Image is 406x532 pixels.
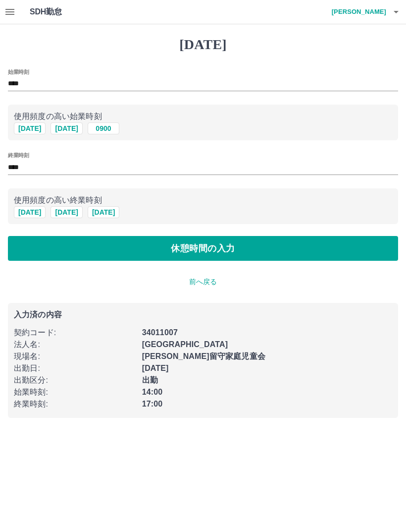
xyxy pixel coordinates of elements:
button: 0900 [88,122,119,134]
p: 契約コード : [14,327,136,339]
p: 使用頻度の高い始業時刻 [14,111,392,122]
b: [GEOGRAPHIC_DATA] [142,340,228,349]
label: 終業時刻 [8,152,29,159]
p: 使用頻度の高い終業時刻 [14,194,392,206]
button: [DATE] [51,122,82,134]
b: 17:00 [142,400,163,408]
b: 14:00 [142,388,163,396]
p: 始業時刻 : [14,386,136,398]
b: [DATE] [142,364,169,372]
p: 出勤区分 : [14,374,136,386]
p: 入力済の内容 [14,311,392,319]
p: 法人名 : [14,339,136,351]
button: [DATE] [14,206,46,218]
p: 現場名 : [14,351,136,362]
b: 34011007 [142,328,178,337]
label: 始業時刻 [8,68,29,75]
p: 出勤日 : [14,362,136,374]
b: 出勤 [142,376,158,384]
button: [DATE] [88,206,119,218]
h1: [DATE] [8,36,398,53]
p: 終業時刻 : [14,398,136,410]
button: 休憩時間の入力 [8,236,398,261]
b: [PERSON_NAME]留守家庭児童会 [142,352,265,360]
button: [DATE] [14,122,46,134]
button: [DATE] [51,206,82,218]
p: 前へ戻る [8,277,398,287]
